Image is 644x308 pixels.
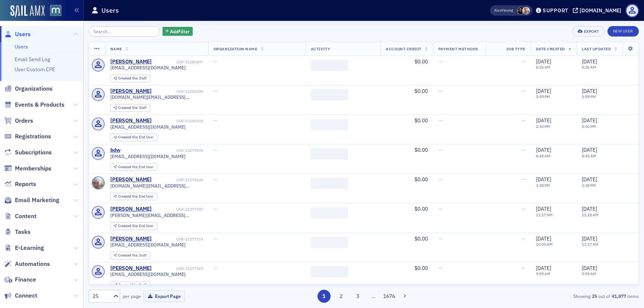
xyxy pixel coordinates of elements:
[536,271,550,276] time: 9:59 AM
[582,176,597,183] span: [DATE]
[536,94,550,99] time: 2:59 PM
[438,176,442,183] span: —
[4,30,31,38] a: Users
[4,101,64,109] a: Events & Products
[438,58,442,65] span: —
[118,76,139,81] span: Created Via :
[536,265,551,271] span: [DATE]
[626,4,639,17] span: Profile
[311,178,348,189] span: ‌
[15,228,31,236] span: Tasks
[110,252,150,260] div: Created Via: Staff
[521,58,525,65] span: —
[214,117,218,124] span: —
[110,147,120,154] a: bdw
[536,242,553,247] time: 10:00 AM
[15,164,51,173] span: Memberships
[110,213,203,218] span: [PERSON_NAME][EMAIL_ADDRESS][DOMAIN_NAME]
[610,293,627,299] strong: 41,877
[521,265,525,271] span: —
[15,244,44,252] span: E-Learning
[311,266,348,277] span: ‌
[582,58,597,65] span: [DATE]
[118,76,146,81] div: Staff
[4,164,51,173] a: Memberships
[572,26,604,37] button: Export
[214,58,218,65] span: —
[536,212,553,217] time: 11:17 AM
[121,148,203,153] div: USR-21279495
[118,282,139,287] span: Created Via :
[10,5,45,17] img: SailAMX
[214,147,218,153] span: —
[153,237,203,242] div: USR-21277374
[110,59,152,65] a: [PERSON_NAME]
[15,260,50,268] span: Automations
[521,117,525,124] span: —
[582,205,597,212] span: [DATE]
[311,119,348,130] span: ‌
[383,290,396,303] button: 1676
[110,265,152,272] div: [PERSON_NAME]
[15,212,37,220] span: Content
[153,119,203,123] div: USR-21280234
[4,196,59,204] a: Email Marketing
[494,8,501,13] div: Also
[110,206,152,213] div: [PERSON_NAME]
[607,26,639,37] a: New User
[15,56,50,63] a: Email Send Log
[15,148,52,157] span: Subscriptions
[15,196,59,204] span: Email Marketing
[521,235,525,242] span: —
[582,242,599,247] time: 11:17 AM
[311,89,348,100] span: ‌
[214,46,258,51] span: Organization Name
[536,176,551,183] span: [DATE]
[582,271,596,276] time: 9:59 AM
[582,94,596,99] time: 2:59 PM
[536,117,551,124] span: [DATE]
[438,147,442,153] span: —
[582,147,597,153] span: [DATE]
[582,88,597,94] span: [DATE]
[318,290,331,303] button: 1
[536,153,550,158] time: 8:45 AM
[414,265,428,271] span: $0.00
[4,148,52,157] a: Subscriptions
[153,60,203,65] div: USR-21280477
[4,276,36,284] a: Finance
[386,46,421,51] span: Account Credit
[536,58,551,65] span: [DATE]
[4,132,51,141] a: Registrations
[521,176,525,183] span: —
[123,293,141,299] label: per page
[153,177,203,182] div: USR-21278649
[170,28,190,35] span: Add Filter
[517,7,525,15] span: Lauren McDonough
[582,265,597,271] span: [DATE]
[543,7,568,14] div: Support
[414,117,428,124] span: $0.00
[110,65,186,70] span: [EMAIL_ADDRESS][DOMAIN_NAME]
[110,94,203,100] span: [DOMAIN_NAME][EMAIL_ADDRESS][DOMAIN_NAME]
[414,205,428,212] span: $0.00
[153,89,203,94] div: USR-21280290
[311,46,330,51] span: Activity
[580,7,621,14] div: [DOMAIN_NAME]
[4,212,37,220] a: Content
[143,290,185,302] button: Export Page
[118,194,139,199] span: Created Via :
[118,105,139,110] span: Created Via :
[118,165,154,169] div: End User
[50,5,61,16] img: SailAMX
[536,88,551,94] span: [DATE]
[110,88,152,95] div: [PERSON_NAME]
[582,46,611,51] span: Last Updated
[118,106,146,110] div: Staff
[110,281,150,289] div: Created Via: Staff
[536,65,550,70] time: 8:26 AM
[110,75,150,82] div: Created Via: Staff
[118,135,154,139] div: End User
